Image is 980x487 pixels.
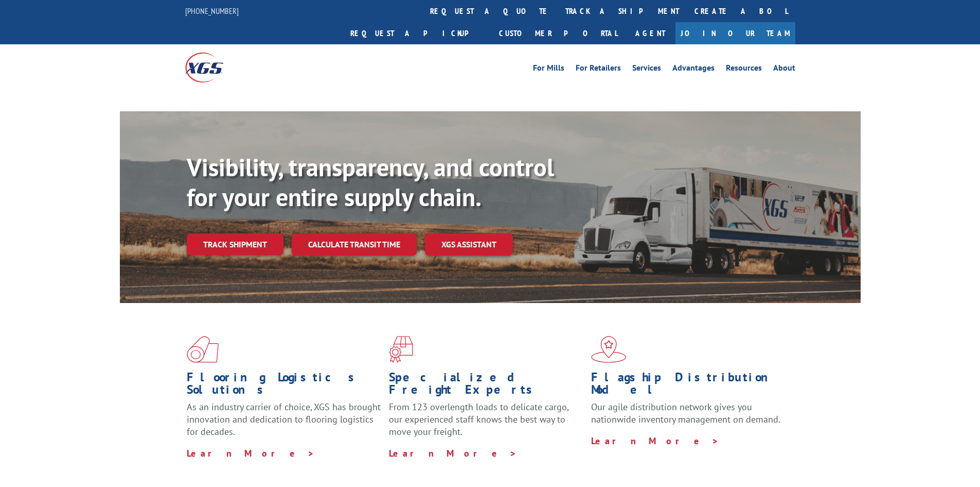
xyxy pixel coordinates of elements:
a: About [773,64,795,75]
a: For Mills [533,64,564,75]
a: Calculate transit time [292,233,417,256]
h1: Specialized Freight Experts [389,371,583,401]
a: Track shipment [187,233,283,255]
img: xgs-icon-flagship-distribution-model-red [591,336,627,363]
h1: Flooring Logistics Solutions [187,371,381,401]
a: Advantages [672,64,715,75]
img: xgs-icon-total-supply-chain-intelligence-red [187,336,219,363]
a: Learn More > [591,435,719,447]
a: Learn More > [389,447,517,459]
a: XGS ASSISTANT [425,233,513,256]
a: Resources [726,64,762,75]
h1: Flagship Distribution Model [591,371,786,401]
a: [PHONE_NUMBER] [185,6,239,16]
p: From 123 overlength loads to delicate cargo, our experienced staff knows the best way to move you... [389,401,583,447]
a: Services [632,64,661,75]
a: Agent [625,22,675,44]
a: Request a pickup [343,22,491,44]
span: As an industry carrier of choice, XGS has brought innovation and dedication to flooring logistics... [187,401,381,438]
img: xgs-icon-focused-on-flooring-red [389,336,413,363]
a: Customer Portal [491,22,625,44]
a: Learn More > [187,447,315,459]
a: Join Our Team [675,22,795,44]
a: For Retailers [576,64,621,75]
b: Visibility, transparency, and control for your entire supply chain. [187,151,554,213]
span: Our agile distribution network gives you nationwide inventory management on demand. [591,401,780,425]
